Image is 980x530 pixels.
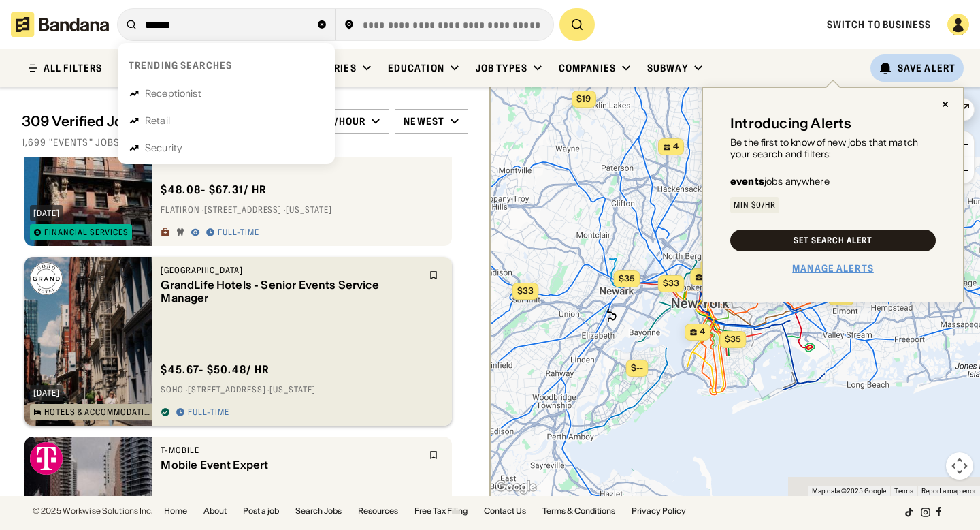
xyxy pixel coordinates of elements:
div: Save Alert [898,62,955,74]
div: Trending searches [129,59,232,72]
div: Job Types [476,62,527,74]
div: Retail [145,116,170,125]
span: 4 [700,326,705,338]
span: $33 [517,285,534,296]
button: Map camera controls [946,452,973,480]
span: $-- [631,362,643,373]
div: © 2025 Workwise Solutions Inc. [33,507,153,515]
img: Bandana logotype [11,12,109,37]
div: Education [388,62,444,74]
div: Flatiron · [STREET_ADDRESS] · [US_STATE] [161,205,444,216]
div: Full-time [218,228,259,238]
a: Post a job [243,507,279,515]
div: Min $0/hr [734,201,776,209]
div: [DATE] [33,209,60,217]
div: $ 48.08 - $67.31 / hr [161,183,267,197]
span: 4 [673,141,679,153]
a: About [203,507,227,515]
div: ALL FILTERS [44,63,102,73]
div: Hotels & Accommodation [44,408,155,416]
div: T-Mobile [161,445,421,456]
div: Be the first to know of new jobs that match your search and filters: [730,137,936,160]
img: SoHo Grand Hotel logo [30,262,63,295]
div: SoHo · [STREET_ADDRESS] · [US_STATE] [161,385,444,396]
div: /hour [334,115,366,127]
div: Subway [647,62,688,74]
a: Privacy Policy [632,507,686,515]
a: Resources [358,507,398,515]
div: 309 Verified Jobs [22,113,295,129]
img: T-Mobile logo [30,442,63,475]
div: Companies [559,62,616,74]
a: Terms (opens in new tab) [894,487,913,495]
img: Google [493,478,538,496]
b: events [730,175,764,187]
span: $35 [725,334,741,344]
span: $33 [663,278,679,288]
a: Report a map error [921,487,976,495]
div: $ 45.67 - $50.48 / hr [161,362,269,377]
div: GrandLife Hotels - Senior Events Service Manager [161,279,421,305]
a: Search Jobs [295,507,342,515]
a: Manage Alerts [792,262,874,275]
div: 1,699 "events" jobs on [DOMAIN_NAME] [22,136,468,149]
div: Financial Services [44,228,129,236]
div: Receptionist [145,89,201,98]
div: Set Search Alert [794,236,872,245]
span: Map data ©2025 Google [812,487,886,495]
div: Mobile Event Expert [161,458,421,471]
div: Newest [404,115,444,127]
a: Free Tax Filing [414,507,468,515]
a: Open this area in Google Maps (opens a new window) [493,478,538,496]
a: Terms & Conditions [542,507,615,515]
a: Switch to Business [827,18,931,31]
div: Full-time [188,407,229,418]
div: Introducing Alerts [730,115,852,131]
div: Security [145,143,182,153]
a: Home [164,507,187,515]
div: grid [22,157,468,496]
span: $35 [619,273,635,283]
div: [GEOGRAPHIC_DATA] [161,265,421,276]
a: Contact Us [484,507,526,515]
span: $19 [576,93,591,104]
div: jobs anywhere [730,176,830,186]
div: [DATE] [33,389,60,397]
